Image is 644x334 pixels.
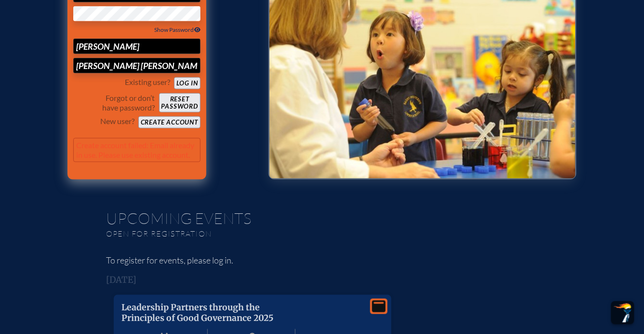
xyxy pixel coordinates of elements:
[121,303,273,324] span: Leadership Partners through the Principles of Good Governance 2025
[611,301,634,324] button: Scroll Top
[125,77,170,87] p: Existing user?
[138,116,201,128] button: Create account
[106,254,538,267] p: To register for events, please log in.
[106,276,538,285] h3: [DATE]
[155,26,201,33] span: Show Password
[159,93,201,112] button: Resetpassword
[106,229,361,238] p: Open for registration
[100,116,134,126] p: New user?
[73,39,201,54] input: First Name
[73,93,155,112] p: Forgot or don’t have password?
[73,138,201,162] p: Create account failed: Email already in use. Please use existing account.
[106,210,538,226] h1: Upcoming Events
[174,77,201,89] button: Log in
[613,303,632,322] img: To the top
[73,58,201,73] input: Last Name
